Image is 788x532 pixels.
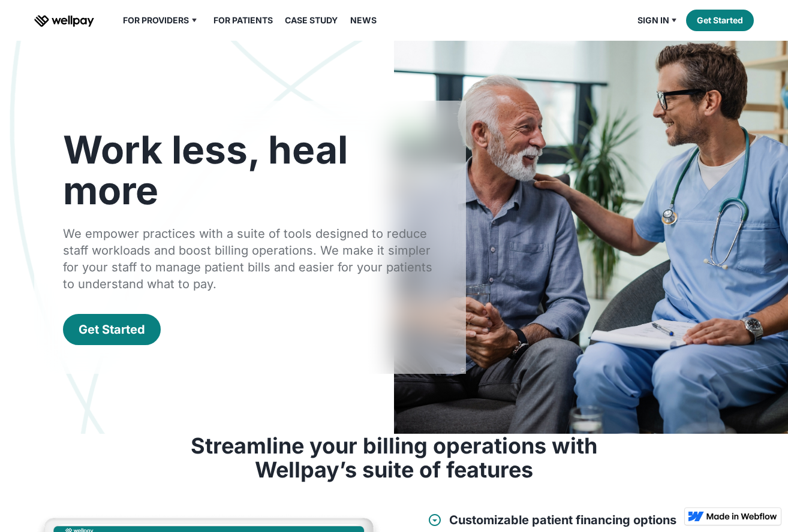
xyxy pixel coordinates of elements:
img: Made in Webflow [706,513,777,520]
h3: Streamline your billing operations with Wellpay’s suite of features [178,434,610,482]
a: News [343,13,384,28]
a: Case Study [278,13,345,28]
a: Get Started [686,10,754,31]
div: We empower practices with a suite of tools designed to reduce staff workloads and boost billing o... [63,225,437,292]
div: Sign in [630,13,687,28]
h4: Customizable patient financing options [449,513,676,527]
div: For Providers [123,13,189,28]
a: home [34,13,94,28]
h1: Work less, heal more [63,129,437,211]
div: For Providers [116,13,206,28]
div: Get Started [79,321,145,338]
a: Get Started [63,314,161,345]
a: For Patients [206,13,280,28]
div: Sign in [637,13,669,28]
